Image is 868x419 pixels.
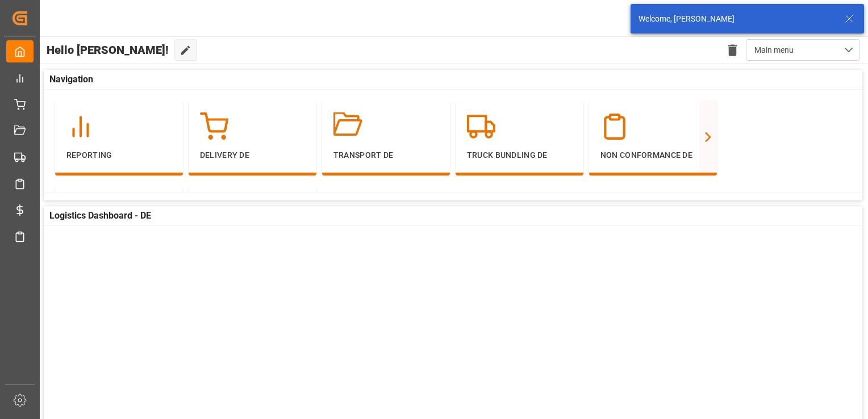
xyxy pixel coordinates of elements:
p: Transport DE [333,149,439,161]
p: Reporting [66,149,172,161]
div: Welcome, [PERSON_NAME] [639,13,834,25]
span: Hello [PERSON_NAME]! [47,39,169,61]
p: Non Conformance DE [600,149,706,161]
p: Delivery DE [200,149,305,161]
button: open menu [746,39,859,61]
p: Truck Bundling DE [467,149,572,161]
span: Navigation [49,73,93,86]
span: Main menu [754,44,794,56]
span: Logistics Dashboard - DE [49,209,151,223]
